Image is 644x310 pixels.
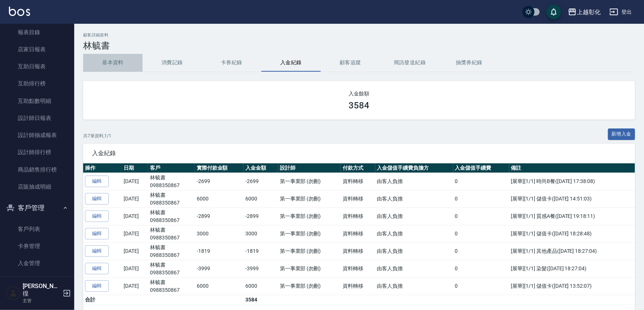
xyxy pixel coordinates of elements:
a: 客戶列表 [3,221,71,238]
td: 第一事業部 (勿刪) [278,242,341,260]
a: 店家日報表 [3,41,71,58]
td: 資料轉移 [341,242,375,260]
th: 備註 [509,163,635,173]
a: 編輯 [85,280,109,292]
td: 林毓書 [148,242,195,260]
td: 0 [453,260,509,277]
button: 登出 [607,5,635,19]
td: [展華][1/1] 質感A餐([DATE] 19:18:11) [509,208,635,225]
a: 編輯 [85,245,109,257]
td: 第一事業部 (勿刪) [278,208,341,225]
a: 設計師日報表 [3,110,71,127]
th: 日期 [122,163,148,173]
button: 抽獎券紀錄 [439,54,499,72]
td: -2899 [243,208,278,225]
p: 0988350867 [150,182,193,189]
td: 由客人負擔 [375,242,453,260]
td: 0 [453,173,509,190]
p: 0988350867 [150,199,193,207]
span: 入金紀錄 [92,150,626,157]
td: -2699 [195,173,244,190]
td: 6000 [195,190,244,208]
td: 0 [453,225,509,242]
button: 基本資料 [83,54,143,72]
td: 林毓書 [148,277,195,295]
img: Person [6,286,21,301]
th: 入金金額 [243,163,278,173]
button: 卡券紀錄 [202,54,261,72]
a: 編輯 [85,263,109,274]
a: 互助日報表 [3,58,71,75]
td: 由客人負擔 [375,173,453,190]
td: [DATE] [122,208,148,225]
td: 由客人負擔 [375,277,453,295]
td: 0 [453,208,509,225]
p: 0988350867 [150,234,193,242]
a: 編輯 [85,176,109,187]
td: 資料轉移 [341,208,375,225]
a: 卡券管理 [3,238,71,255]
td: 林毓書 [148,225,195,242]
a: 店販抽成明細 [3,178,71,195]
td: [展華][1/1] 儲值卡([DATE] 18:28:48) [509,225,635,242]
button: 消費記錄 [143,54,202,72]
button: 顧客追蹤 [321,54,380,72]
td: [DATE] [122,173,148,190]
button: 簡訊發送紀錄 [380,54,439,72]
td: [展華][1/1] 時尚B餐([DATE] 17:38:08) [509,173,635,190]
a: 互助排行榜 [3,75,71,92]
button: 上越彰化 [565,4,604,20]
h5: [PERSON_NAME]徨 [23,283,61,297]
td: 林毓書 [148,260,195,277]
td: 由客人負擔 [375,190,453,208]
th: 客戶 [148,163,195,173]
td: 第一事業部 (勿刪) [278,225,341,242]
p: 共 7 筆資料, 1 / 1 [83,133,111,139]
td: -3999 [243,260,278,277]
p: 0988350867 [150,269,193,277]
td: [DATE] [122,242,148,260]
td: 資料轉移 [341,173,375,190]
td: 6000 [243,190,278,208]
td: -2899 [195,208,244,225]
td: 第一事業部 (勿刪) [278,190,341,208]
td: -1819 [195,242,244,260]
td: 6000 [195,277,244,295]
h3: 林毓書 [83,40,635,51]
td: 合計 [83,295,122,304]
td: 由客人負擔 [375,225,453,242]
td: 第一事業部 (勿刪) [278,260,341,277]
a: 互助點數明細 [3,92,71,110]
p: 0988350867 [150,286,193,294]
button: 員工及薪資 [3,275,71,294]
td: -1819 [243,242,278,260]
button: 入金紀錄 [261,54,321,72]
td: 林毓書 [148,173,195,190]
button: 客戶管理 [3,198,71,218]
td: [展華][1/1] 儲值卡([DATE] 13:52:07) [509,277,635,295]
th: 操作 [83,163,122,173]
td: [DATE] [122,225,148,242]
th: 實際付款金額 [195,163,244,173]
td: 林毓書 [148,208,195,225]
td: 資料轉移 [341,190,375,208]
td: -2699 [243,173,278,190]
td: [展華][1/1] 其他產品([DATE] 18:27:04) [509,242,635,260]
th: 入金儲值手續費負擔方 [375,163,453,173]
th: 入金儲值手續費 [453,163,509,173]
td: 0 [453,277,509,295]
td: [DATE] [122,190,148,208]
td: 林毓書 [148,190,195,208]
td: 資料轉移 [341,277,375,295]
td: [展華][1/1] 染髮([DATE] 18:27:04) [509,260,635,277]
td: 6000 [243,277,278,295]
a: 報表目錄 [3,24,71,41]
td: 由客人負擔 [375,208,453,225]
th: 設計師 [278,163,341,173]
h2: 入金餘額 [92,90,626,97]
a: 商品銷售排行榜 [3,161,71,178]
td: 3000 [195,225,244,242]
p: 主管 [23,297,61,304]
td: 0 [453,242,509,260]
td: [DATE] [122,277,148,295]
